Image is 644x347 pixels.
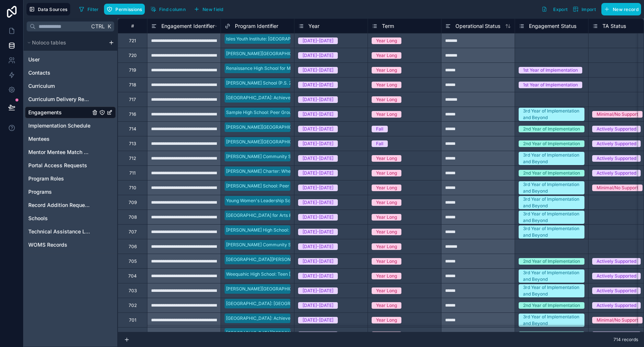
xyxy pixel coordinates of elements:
[613,337,638,343] span: 714 records
[226,300,319,307] div: [GEOGRAPHIC_DATA]: [GEOGRAPHIC_DATA]
[376,170,397,176] div: Year Long
[226,286,366,292] div: [PERSON_NAME][GEOGRAPHIC_DATA]: Teen [GEOGRAPHIC_DATA]
[597,258,636,265] div: Actively Supported
[376,96,397,103] div: Year Long
[226,330,389,336] div: [GEOGRAPHIC_DATA][PERSON_NAME]: Peer Group Connection Middle School
[129,97,136,103] div: 717
[104,4,144,15] button: Permissions
[303,317,333,323] div: [DATE]-[DATE]
[376,111,397,118] div: Year Long
[303,229,333,235] div: [DATE]-[DATE]
[226,50,354,57] div: [PERSON_NAME][GEOGRAPHIC_DATA]: [GEOGRAPHIC_DATA]
[597,317,638,323] div: Minimal/No Support
[376,214,397,221] div: Year Long
[455,22,500,30] span: Operational Status
[597,155,636,162] div: Actively Supported
[376,243,397,250] div: Year Long
[303,67,333,74] div: [DATE]-[DATE]
[303,258,333,265] div: [DATE]-[DATE]
[303,185,333,191] div: [DATE]-[DATE]
[129,126,136,132] div: 714
[523,225,580,239] div: 3rd Year of Implementation and Beyond
[382,22,394,30] span: Term
[597,273,636,279] div: Actively Supported
[303,199,333,206] div: [DATE]-[DATE]
[226,315,323,322] div: [GEOGRAPHIC_DATA]: Achievement Mentoring
[129,288,137,294] div: 703
[308,22,319,30] span: Year
[303,37,333,44] div: [DATE]-[DATE]
[303,82,333,88] div: [DATE]-[DATE]
[226,80,341,86] div: [PERSON_NAME] School (P.S. 23): When Students Lead
[523,258,580,265] div: 2nd Year of Implementation
[129,82,136,88] div: 718
[570,3,598,15] button: Import
[226,197,403,204] div: Young Women's Leadership School of the Bronx: Peer Group Connection High School
[523,82,578,88] div: 1st Year of Implementation
[376,67,397,74] div: Year Long
[598,3,641,15] a: New record
[376,199,397,206] div: Year Long
[129,200,137,205] div: 709
[235,22,278,30] span: Program Identifier
[129,170,136,176] div: 711
[376,258,397,265] div: Year Long
[597,140,636,147] div: Actively Supported
[38,7,68,12] span: Data Sources
[124,23,142,29] div: #
[582,7,596,12] span: Import
[376,332,397,338] div: Year Long
[226,227,365,233] div: [PERSON_NAME] High School: Peer Group Connection High School
[226,168,324,175] div: [PERSON_NAME] Charter: When Students Lead
[376,82,397,88] div: Year Long
[226,109,345,116] div: Sample High School: Peer Group Connection High School
[523,314,580,327] div: 3rd Year of Implementation and Beyond
[303,126,333,132] div: [DATE]-[DATE]
[376,126,383,132] div: Fall
[159,7,186,12] span: Find column
[597,185,638,191] div: Minimal/No Support
[191,4,226,15] button: New field
[303,111,333,118] div: [DATE]-[DATE]
[523,67,578,74] div: 1st Year of Implementation
[303,273,333,279] div: [DATE]-[DATE]
[26,3,70,15] button: Data Sources
[129,185,136,191] div: 710
[597,111,638,118] div: Minimal/No Support
[226,271,334,278] div: Weequahic High School: Teen [GEOGRAPHIC_DATA]
[303,170,333,176] div: [DATE]-[DATE]
[129,244,137,250] div: 706
[148,4,188,15] button: Find column
[129,155,136,161] div: 712
[115,7,142,12] span: Permissions
[129,214,137,220] div: 708
[129,229,137,235] div: 707
[128,332,137,338] div: 700
[597,126,636,132] div: Actively Supported
[226,36,313,42] div: Isles Youth Institute: [GEOGRAPHIC_DATA]
[523,269,580,283] div: 3rd Year of Implementation and Beyond
[523,332,580,338] div: 2nd Year of Implementation
[76,4,101,15] button: Filter
[226,139,384,145] div: [PERSON_NAME][GEOGRAPHIC_DATA]: Peer Group Connection High School
[129,67,136,73] div: 719
[226,153,402,160] div: [PERSON_NAME] Community School (P.S. 15): Peer Group Connection Middle School
[303,302,333,309] div: [DATE]-[DATE]
[523,211,580,224] div: 3rd Year of Implementation and Beyond
[376,302,397,309] div: Year Long
[303,155,333,162] div: [DATE]-[DATE]
[523,140,580,147] div: 2nd Year of Implementation
[602,22,626,30] span: TA Status
[226,124,384,130] div: [PERSON_NAME][GEOGRAPHIC_DATA]: Peer Group Connection High School
[523,302,580,309] div: 2nd Year of Implementation
[376,185,397,191] div: Year Long
[129,317,136,323] div: 701
[376,52,397,59] div: Year Long
[303,140,333,147] div: [DATE]-[DATE]
[161,22,215,30] span: Engagement Identifier
[203,7,223,12] span: New field
[523,152,580,165] div: 3rd Year of Implementation and Beyond
[529,22,576,30] span: Engagement Status
[523,126,580,132] div: 2nd Year of Implementation
[129,111,136,117] div: 716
